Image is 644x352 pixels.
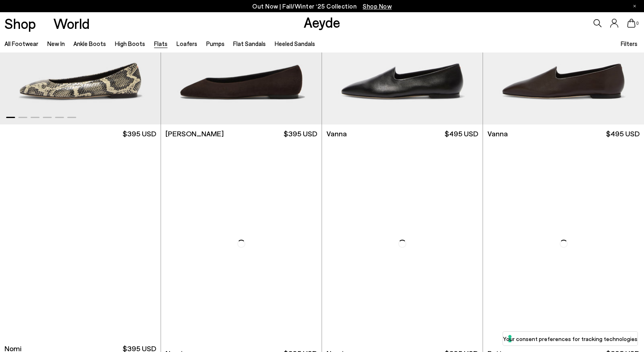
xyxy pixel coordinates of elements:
a: Shop [4,16,36,31]
a: All Footwear [4,40,38,47]
p: Out Now | Fall/Winter ‘25 Collection [252,1,392,11]
a: New In [47,40,65,47]
a: Flats [154,40,168,47]
span: Filters [621,40,637,47]
span: $495 USD [445,129,478,139]
a: 0 [627,19,635,28]
a: Heeled Sandals [275,40,315,47]
a: Flat Sandals [233,40,266,47]
label: Your consent preferences for tracking technologies [503,335,637,343]
a: Aeyde [304,13,340,31]
a: Vanna $495 USD [322,125,483,143]
img: Betty Square-Toe Ballet Flats [483,143,644,344]
span: Vanna [326,129,347,139]
a: Loafers [176,40,197,47]
a: High Boots [115,40,145,47]
a: World [53,16,90,31]
span: $395 USD [284,129,317,139]
span: 0 [635,21,640,26]
button: Your consent preferences for tracking technologies [503,332,637,345]
img: Nomi Ruched Flats [161,143,322,344]
span: [PERSON_NAME] [165,129,224,139]
span: Navigate to /collections/new-in [363,2,392,10]
a: [PERSON_NAME] $395 USD [161,125,322,143]
a: Pumps [206,40,225,47]
span: $395 USD [123,129,156,139]
a: Vanna $495 USD [483,125,644,143]
img: Nomi Ruched Flats [322,143,483,344]
span: Vanna [487,129,508,139]
a: Ankle Boots [73,40,106,47]
span: $495 USD [606,129,640,139]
